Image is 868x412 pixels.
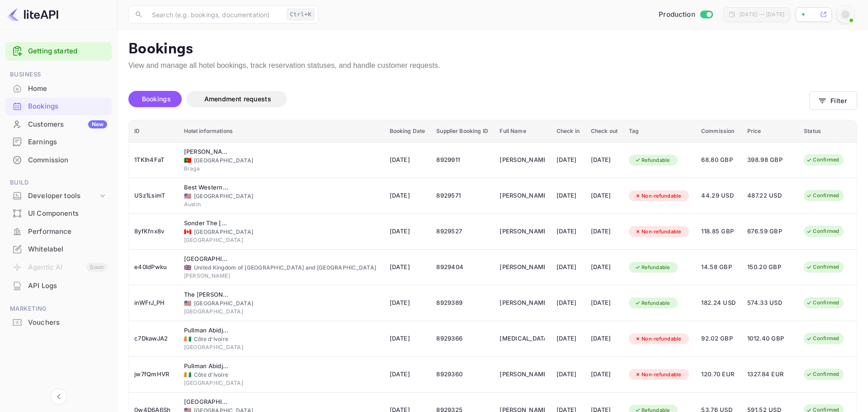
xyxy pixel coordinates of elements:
div: New [88,120,107,128]
a: UI Components [5,205,112,222]
span: 14.58 GBP [701,262,736,272]
div: Melia Braga Hotel & Spa [184,147,229,156]
div: [DATE] [557,367,580,382]
div: [DATE] [557,224,580,239]
div: Developer tools [5,188,112,204]
a: Getting started [28,46,107,57]
th: Status [798,120,857,142]
p: Bookings [128,40,857,58]
div: Sonder The O'connor [184,219,229,228]
div: Confirmed [800,226,845,237]
div: Earnings [5,133,112,151]
div: [GEOGRAPHIC_DATA] [184,379,379,387]
div: [DATE] [557,331,580,346]
div: Home [5,80,112,98]
span: [DATE] [390,334,426,344]
div: 8929404 [436,260,489,275]
div: [DATE] [591,224,618,239]
span: 1327.84 EUR [747,369,793,379]
span: Bookings [142,95,171,103]
span: Build [5,178,112,188]
th: Tag [623,120,696,142]
th: Full Name [494,120,551,142]
span: Côte d'Ivoire [184,372,191,378]
div: Whitelabel [5,241,112,258]
div: 8929366 [436,331,489,346]
span: [DATE] [390,155,426,165]
span: Amendment requests [204,95,271,103]
span: [DATE] [390,369,426,379]
div: e40ldPwku [134,260,173,275]
div: Ctrl+K [287,9,315,20]
a: Performance [5,223,112,240]
span: United States of America [184,193,191,199]
div: Performance [5,223,112,241]
div: [GEOGRAPHIC_DATA] [184,308,379,316]
div: [GEOGRAPHIC_DATA] [184,236,379,244]
span: 118.85 GBP [701,227,736,237]
div: Non-refundable [629,369,687,380]
span: Canada [184,229,191,235]
input: Search (e.g. bookings, documentation) [146,5,283,24]
div: [GEOGRAPHIC_DATA] [184,343,379,351]
a: Commission [5,152,112,168]
span: United States of America [184,300,191,306]
div: Getting started [5,42,112,61]
img: LiteAPI logo [7,7,58,22]
div: Home [28,84,107,94]
div: UI Components [28,208,107,219]
div: [DATE] [557,296,580,310]
div: account-settings tabs [128,91,809,107]
span: Production [659,9,695,20]
p: View and manage all hotel bookings, track reservation statuses, and handle customer requests. [128,60,857,71]
div: Non-refundable [629,190,687,202]
div: 8929571 [436,189,489,203]
span: 487.22 USD [747,191,793,201]
span: Portugal [184,157,191,163]
th: Check in [551,120,585,142]
div: [DATE] [591,260,618,275]
th: Hotel informations [179,120,384,142]
span: [DATE] [390,227,426,237]
span: 68.80 GBP [701,155,736,165]
div: Customers [28,119,107,130]
span: 44.29 USD [701,191,736,201]
button: Filter [809,91,857,110]
div: Michael Moskowitz [500,189,545,203]
div: [GEOGRAPHIC_DATA] [184,228,379,236]
div: 8929360 [436,367,489,382]
div: Developer tools [28,191,98,201]
span: Côte d'Ivoire [184,336,191,342]
div: 1TKlh4FaT [134,153,173,167]
div: Refundable [629,262,676,273]
div: [DATE] [557,153,580,167]
div: [DATE] [591,331,618,346]
div: Commission [28,155,107,166]
span: 1012.40 GBP [747,334,793,344]
div: Confirmed [800,261,845,273]
div: c7DkawJA2 [134,331,173,346]
div: Natasha Motivaras [500,153,545,167]
span: [DATE] [390,262,426,272]
th: ID [129,120,179,142]
div: Pullman Abidjan [184,362,229,371]
div: API Logs [5,277,112,295]
th: Commission [696,120,742,142]
span: Marketing [5,304,112,314]
div: Pullman Abidjan [184,326,229,335]
div: Commission [5,152,112,169]
div: [DATE] [557,189,580,203]
div: Braga [184,165,379,173]
span: 120.70 EUR [701,369,736,379]
div: Côte d'Ivoire [184,371,379,379]
span: United Kingdom of Great Britain and Northern Ireland [184,265,191,270]
div: Côte d'Ivoire [184,335,379,343]
div: Refundable [629,298,676,309]
div: Best Western Plus Austin Airport Inn & Suites [184,183,229,192]
div: Austin [184,200,379,208]
div: UI Components [5,205,112,223]
div: Aliy Salako [500,260,545,275]
span: 574.33 USD [747,298,793,308]
div: Confirmed [800,190,845,201]
span: [DATE] [390,298,426,308]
